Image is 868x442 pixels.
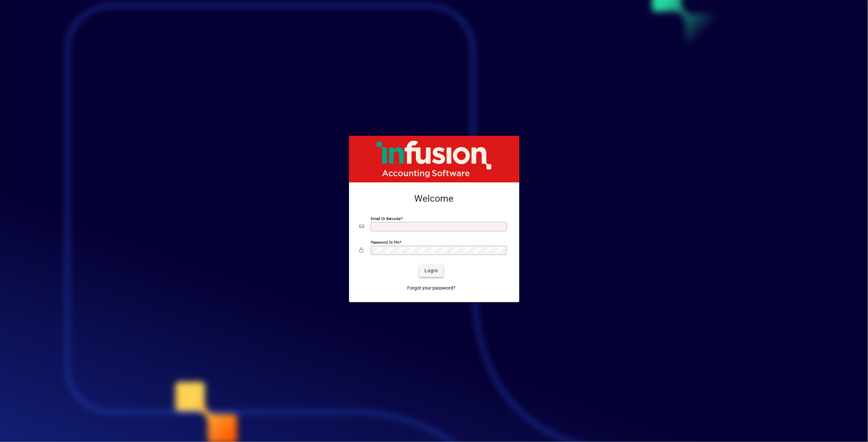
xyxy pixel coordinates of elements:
[425,267,438,274] span: Login
[360,193,509,204] h2: Welcome
[419,265,443,277] button: Login
[407,285,455,292] span: Forgot your password?
[371,216,401,221] mat-label: Email or Barcode
[371,240,400,244] mat-label: Password or Pin
[405,282,458,294] a: Forgot your password?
